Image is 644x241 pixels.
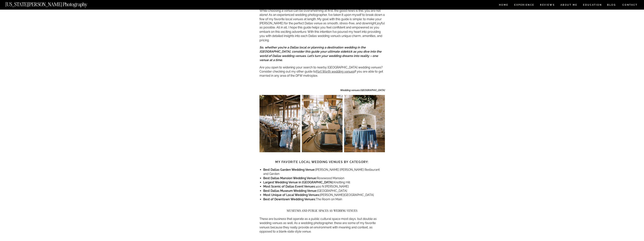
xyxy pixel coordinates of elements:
a: [US_STATE][PERSON_NAME] Photography [5,2,100,5]
strong: Most Scenic of Dallas Event Venues: [263,185,316,188]
a: EDUCATION [583,4,602,7]
li: Knotting Hill [263,180,385,184]
a: Experience [514,4,534,7]
h2: MUSEUMS AND PUBLIC SPACES AS WEDDING VENUES [259,209,385,212]
strong: Most Unique of Local Wedding Venues: [263,193,320,197]
p: These are business that operate as a public cultural space most days, but double as wedding venue... [259,217,385,234]
a: CONTACT [622,3,638,7]
li: [PERSON_NAME][GEOGRAPHIC_DATA] [263,193,385,197]
img: dallas wedding venues [302,95,343,152]
li: The Room on Main [263,197,385,201]
em: So, whether you’re a Dallas local or planning a destination wedding in the [GEOGRAPHIC_DATA], con... [259,46,382,62]
li: 400 N [PERSON_NAME] [263,184,385,189]
strong: Best Dallas Mansion Wedding Venue: [263,176,317,180]
strong: My Favorite Local Wedding Venues by Category: [275,160,369,164]
a: HOME [498,4,509,7]
a: BLOG [607,4,616,7]
a: REVIEWS [540,4,554,7]
p: Are you open to widening your search to nearby [GEOGRAPHIC_DATA] wedding venues? Consider checkin... [259,65,385,78]
strong: Best Dallas Garden Wedding Venue: [263,168,315,171]
a: ABOUT ME [560,4,577,7]
img: dallas wedding venues [259,95,300,152]
a: Fort Worth wedding venues [316,70,354,73]
p: While choosing a venue can be overwhelming at first, the good news is this: you are not alone! As... [259,9,385,42]
strong: Best of Downtown Wedding Venues: [263,197,316,201]
li: Rosewood Mansion [263,176,385,180]
strong: Largest Wedding Venue in [GEOGRAPHIC_DATA]: [263,181,334,184]
li: [GEOGRAPHIC_DATA] [263,189,385,193]
strong: Wedding venues [GEOGRAPHIC_DATA] [340,89,385,92]
strong: Best Dallas Museum Wedding Venue: [263,189,317,193]
li: [PERSON_NAME] [PERSON_NAME] Restaurant and Garden [263,168,385,176]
